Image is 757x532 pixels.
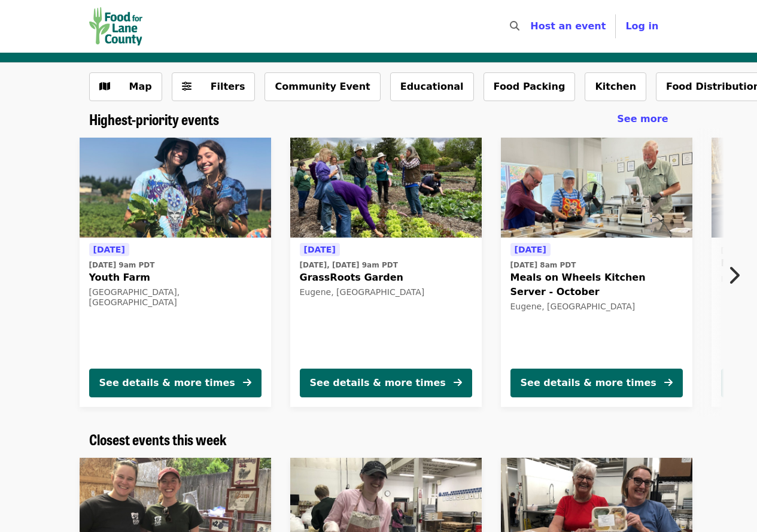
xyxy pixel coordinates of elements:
[530,20,606,32] a: Host an event
[99,81,110,92] i: map icon
[510,302,683,312] div: Eugene, [GEOGRAPHIC_DATA]
[80,431,678,448] div: Closest events this week
[182,81,191,92] i: sliders-h icon
[510,260,576,270] time: [DATE] 8am PDT
[718,259,757,292] button: Next item
[617,113,668,124] span: See more
[89,7,143,45] img: FOOD For Lane County - Home
[300,369,472,397] button: See details & more times
[585,72,646,101] button: Kitchen
[616,14,668,38] button: Log in
[290,138,482,238] img: GrassRoots Garden organized by FOOD For Lane County
[129,81,152,92] span: Map
[527,12,536,41] input: Search
[300,260,398,270] time: [DATE], [DATE] 9am PDT
[510,20,519,32] i: search icon
[89,108,219,129] span: Highest-priority events
[80,138,271,238] img: Youth Farm organized by FOOD For Lane County
[89,270,262,285] span: Youth Farm
[80,111,678,128] div: Highest-priority events
[310,376,446,390] div: See details & more times
[290,138,482,407] a: See details for "GrassRoots Garden"
[89,431,227,448] a: Closest events this week
[728,264,740,287] i: chevron-right icon
[510,369,683,397] button: See details & more times
[211,81,245,92] span: Filters
[89,72,162,101] button: Show map view
[521,376,656,390] div: See details & more times
[99,376,235,390] div: See details & more times
[664,377,673,388] i: arrow-right icon
[625,20,658,32] span: Log in
[243,377,251,388] i: arrow-right icon
[515,245,546,254] span: [DATE]
[510,270,683,299] span: Meals on Wheels Kitchen Server - October
[300,270,472,285] span: GrassRoots Garden
[89,260,155,270] time: [DATE] 9am PDT
[484,72,576,101] button: Food Packing
[501,138,692,407] a: See details for "Meals on Wheels Kitchen Server - October"
[93,245,125,254] span: [DATE]
[89,369,262,397] button: See details & more times
[304,245,336,254] span: [DATE]
[89,428,227,449] span: Closest events this week
[265,72,380,101] button: Community Event
[80,138,271,407] a: See details for "Youth Farm"
[390,72,474,101] button: Educational
[89,287,262,308] div: [GEOGRAPHIC_DATA], [GEOGRAPHIC_DATA]
[172,72,256,101] button: Filters (0 selected)
[300,287,472,297] div: Eugene, [GEOGRAPHIC_DATA]
[501,138,692,238] img: Meals on Wheels Kitchen Server - October organized by FOOD For Lane County
[454,377,462,388] i: arrow-right icon
[89,111,219,128] a: Highest-priority events
[617,112,668,126] a: See more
